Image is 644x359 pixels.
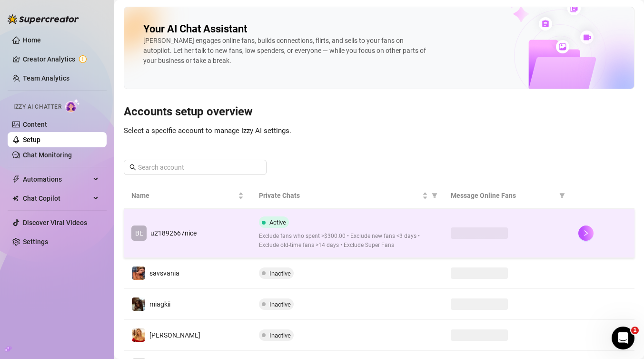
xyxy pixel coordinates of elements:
[269,332,291,339] span: Inactive
[269,301,291,308] span: Inactive
[578,226,594,241] button: right
[135,228,143,238] span: BE
[124,126,291,135] span: Select a specific account to manage Izzy AI settings.
[124,104,634,120] h3: Accounts setup overview
[23,136,40,144] a: Setup
[143,22,247,36] h2: Your AI Chat Assistant
[12,175,20,183] span: thunderbolt
[557,188,567,203] span: filter
[23,51,99,67] a: Creator Analytics exclamation-circle
[23,36,41,44] a: Home
[251,183,443,209] th: Private Chats
[149,331,200,339] span: [PERSON_NAME]
[13,103,61,112] span: Izzy AI Chatter
[65,99,80,113] img: AI Chatter
[132,267,145,280] img: savsvania
[132,297,145,311] img: miagkii
[23,191,90,206] span: Chat Copilot
[612,327,634,349] iframe: Intercom live chat
[269,270,291,277] span: Inactive
[129,164,136,171] span: search
[451,190,555,201] span: Message Online Fans
[432,193,437,198] span: filter
[149,300,170,308] span: miagkii
[132,328,145,342] img: mikayla_demaiter
[149,269,179,277] span: savsvania
[583,230,589,236] span: right
[150,229,197,237] span: u21892667nice
[23,121,47,128] a: Content
[23,151,72,159] a: Chat Monitoring
[131,190,236,201] span: Name
[259,190,420,201] span: Private Chats
[23,238,48,246] a: Settings
[138,162,253,173] input: Search account
[23,74,69,82] a: Team Analytics
[430,188,439,203] span: filter
[143,36,429,66] div: [PERSON_NAME] engages online fans, builds connections, flirts, and sells to your fans on autopilo...
[5,346,11,352] span: build
[23,219,87,226] a: Discover Viral Videos
[8,14,79,24] img: logo-BBDzfeDw.svg
[559,193,565,198] span: filter
[269,219,286,226] span: Active
[259,232,435,250] span: Exclude fans who spent >$300.00 • Exclude new fans <3 days • Exclude old-time fans >14 days • Exc...
[631,327,639,334] span: 1
[23,172,90,187] span: Automations
[124,183,251,209] th: Name
[12,195,19,202] img: Chat Copilot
